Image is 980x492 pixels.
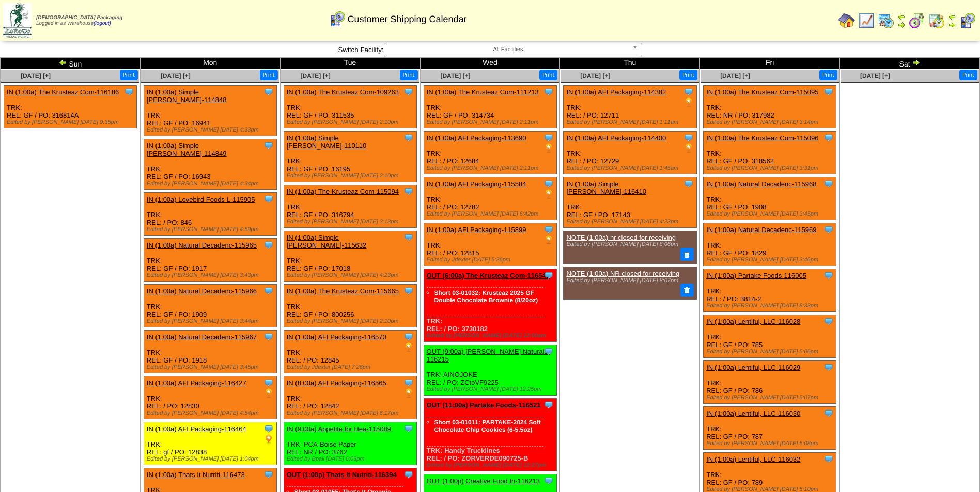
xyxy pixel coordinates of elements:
[819,70,837,80] button: Print
[706,440,836,447] div: Edited by [PERSON_NAME] [DATE] 5:08pm
[580,72,610,79] span: [DATE] [+]
[440,72,470,79] a: [DATE] [+]
[683,143,694,153] img: PO
[263,140,274,151] img: Tooltip
[823,408,834,418] img: Tooltip
[948,12,956,21] img: arrowleft.gif
[424,399,556,471] div: TRK: Handy Trucklines REL: / PO: ZORVERDE090725-B
[566,234,676,241] a: NOTE (1:00a) nr closed for receiving
[560,58,700,69] td: Thu
[284,422,416,465] div: TRK: PCA-Boise Paper REL: NR / PO: 3762
[700,58,840,69] td: Fri
[161,72,191,79] a: [DATE] [+]
[287,234,367,249] a: IN (1:00a) Simple [PERSON_NAME]-115632
[539,70,557,80] button: Print
[147,241,257,249] a: IN (1:00a) Natural Decadenc-115965
[21,72,51,79] span: [DATE] [+]
[706,119,836,125] div: Edited by [PERSON_NAME] [DATE] 3:14pm
[287,173,416,179] div: Edited by [PERSON_NAME] [DATE] 2:10pm
[144,193,276,236] div: TRK: REL: / PO: 846
[704,269,836,312] div: TRK: REL: / PO: 3814-2
[566,88,666,96] a: IN (1:00a) AFI Packaging-114382
[427,272,550,280] a: OUT (6:00a) The Krusteaz Com-116547
[704,361,836,404] div: TRK: REL: GF / PO: 786
[424,223,556,266] div: TRK: REL: / PO: 12815
[287,134,367,150] a: IN (1:00a) Simple [PERSON_NAME]-110110
[427,477,540,485] a: OUT (1:00p) Creative Food In-116213
[147,195,255,203] a: IN (1:00a) Lovebird Foods L-115905
[566,134,666,142] a: IN (1:00a) AFI Packaging-114400
[347,14,466,25] span: Customer Shipping Calendar
[263,469,274,480] img: Tooltip
[858,12,875,29] img: line_graph.gif
[427,165,556,171] div: Edited by [PERSON_NAME] [DATE] 2:11pm
[928,12,945,29] img: calendarinout.gif
[329,11,346,27] img: calendarcustomer.gif
[284,185,416,228] div: TRK: REL: GF / PO: 316794
[959,12,976,29] img: calendarcustomer.gif
[403,378,414,388] img: Tooltip
[3,3,32,38] img: zoroco-logo-small.webp
[427,386,556,392] div: Edited by [PERSON_NAME] [DATE] 12:25pm
[704,132,836,174] div: TRK: REL: GF / PO: 318562
[706,364,800,371] a: IN (1:00a) Lentiful, LLC-116029
[566,241,691,248] div: Edited by [PERSON_NAME] [DATE] 8:06pm
[912,58,920,67] img: arrowright.gif
[140,58,280,69] td: Mon
[263,286,274,296] img: Tooltip
[147,287,257,295] a: IN (1:00a) Natural Decadenc-115966
[287,364,416,370] div: Edited by Jdexter [DATE] 7:26pm
[147,88,227,104] a: IN (1:00a) Simple [PERSON_NAME]-114848
[680,248,694,261] button: Delete Note
[287,425,391,433] a: IN (9:00a) Appetite for Hea-115089
[287,219,416,225] div: Edited by [PERSON_NAME] [DATE] 3:13pm
[287,318,416,324] div: Edited by [PERSON_NAME] [DATE] 2:10pm
[566,180,646,195] a: IN (1:00a) Simple [PERSON_NAME]-116410
[680,284,694,297] button: Delete Note
[706,226,816,234] a: IN (1:00a) Natural Decadenc-115969
[36,15,122,21] span: [DEMOGRAPHIC_DATA] Packaging
[543,346,554,356] img: Tooltip
[706,409,800,417] a: IN (1:00a) Lentiful, LLC-116030
[860,72,890,79] span: [DATE] [+]
[566,119,696,125] div: Edited by [PERSON_NAME] [DATE] 1:11am
[704,177,836,220] div: TRK: REL: GF / PO: 1908
[287,410,416,416] div: Edited by [PERSON_NAME] [DATE] 6:17pm
[427,462,556,468] div: Edited by [PERSON_NAME] [DATE] 12:27pm
[838,12,855,29] img: home.gif
[823,178,834,189] img: Tooltip
[564,132,696,174] div: TRK: REL: / PO: 12729
[144,86,276,136] div: TRK: REL: GF / PO: 16941
[280,58,420,69] td: Tue
[434,289,538,304] a: Short 03-01032: Krusteaz 2025 GF Double Chocolate Brownie (8/20oz)
[823,270,834,281] img: Tooltip
[403,388,414,398] img: PO
[564,177,696,228] div: TRK: REL: GF / PO: 17143
[1,58,141,69] td: Sun
[706,272,806,280] a: IN (1:00a) Partake Foods-116005
[147,181,276,187] div: Edited by [PERSON_NAME] [DATE] 4:34pm
[403,469,414,480] img: Tooltip
[147,364,276,370] div: Edited by [PERSON_NAME] [DATE] 3:45pm
[424,177,556,220] div: TRK: REL: / PO: 12782
[400,70,418,80] button: Print
[420,58,560,69] td: Wed
[301,72,331,79] span: [DATE] [+]
[706,395,836,401] div: Edited by [PERSON_NAME] [DATE] 5:07pm
[147,226,276,233] div: Edited by [PERSON_NAME] [DATE] 4:59pm
[144,239,276,282] div: TRK: REL: GF / PO: 1917
[427,226,526,234] a: IN (1:00a) AFI Packaging-115899
[284,376,416,419] div: TRK: REL: / PO: 12842
[704,407,836,450] div: TRK: REL: GF / PO: 787
[427,333,556,339] div: Edited by [PERSON_NAME] [DATE] 12:00am
[706,303,836,309] div: Edited by [PERSON_NAME] [DATE] 8:33pm
[427,348,550,363] a: OUT (9:00a) [PERSON_NAME] Naturals-116215
[287,188,399,195] a: IN (1:00a) The Krusteaz Com-115094
[388,43,628,56] span: All Facilities
[878,12,894,29] img: calendarprod.gif
[543,475,554,486] img: Tooltip
[120,70,138,80] button: Print
[683,133,694,143] img: Tooltip
[147,142,227,157] a: IN (1:00a) Simple [PERSON_NAME]-114849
